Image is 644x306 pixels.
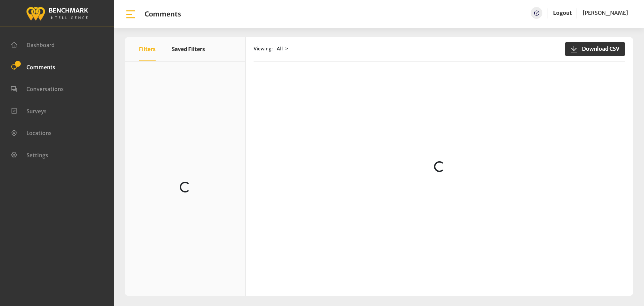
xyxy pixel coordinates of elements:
span: Dashboard [26,42,55,48]
span: Download CSV [578,45,620,53]
span: [PERSON_NAME] [583,9,628,16]
a: Comments [11,63,55,70]
a: Logout [553,9,572,16]
img: benchmark [26,5,88,21]
button: Download CSV [565,42,625,56]
span: Viewing: [254,45,273,52]
a: Locations [11,129,52,136]
img: bar [125,8,137,20]
h1: Comments [145,10,181,18]
a: [PERSON_NAME] [583,7,628,19]
a: Dashboard [11,41,55,48]
span: Locations [26,130,52,136]
span: All [277,46,283,52]
a: Settings [11,151,48,158]
span: Comments [26,63,55,70]
a: Logout [553,7,572,19]
span: Settings [26,151,48,158]
button: Saved Filters [172,37,205,61]
button: Filters [139,37,156,61]
span: Surveys [26,107,47,114]
a: Conversations [11,85,64,92]
a: Surveys [11,107,47,114]
span: Conversations [26,86,64,92]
